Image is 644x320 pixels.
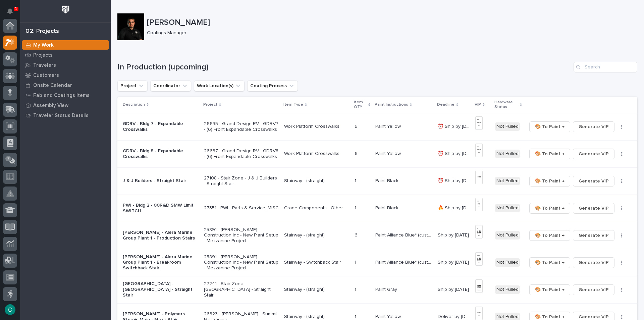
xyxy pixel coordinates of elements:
p: 6 [355,150,359,157]
tr: GDRV - Bldg 7 - Expandable Crosswalks26635 - Grand Design RV - GDRV7 - (6) Front Expandable Cross... [117,113,637,140]
button: Generate VIP [573,149,614,159]
a: Travelers [20,60,111,70]
p: [PERSON_NAME] - Alera Marine Group Plant 1 - Production Stairs [123,230,199,241]
p: Item Type [283,101,303,108]
div: Not Pulled [495,231,520,239]
button: Generate VIP [573,121,614,132]
p: Ship by [DATE] [438,258,470,265]
div: Not Pulled [495,150,520,158]
p: Ship by [DATE] [438,285,470,292]
p: [PERSON_NAME] - Alera Marine Group Plant 1 - Breakroom Switchback Stair [123,254,199,271]
tr: J & J Builders - Straight Stair27108 - Stair Zone - J & J Builders - Straight StairStairway - (st... [117,167,637,195]
h1: In Production (upcoming) [117,62,571,72]
a: Customers [20,70,111,80]
p: 6 [355,122,359,129]
span: 🎨 To Paint → [535,286,565,294]
button: 🎨 To Paint → [529,149,570,159]
p: Paint Yellow [375,122,402,129]
p: 26635 - Grand Design RV - GDRV7 - (6) Front Expandable Crosswalks [204,121,279,132]
p: Stairway - Switchback Stair [284,260,350,265]
p: Crane Components - Other [284,205,350,211]
p: [GEOGRAPHIC_DATA] - [GEOGRAPHIC_DATA] - Straight Stair [123,281,199,298]
div: Not Pulled [495,258,520,267]
p: GDRV - Bldg 7 - Expandable Crosswalks [123,121,199,132]
p: 27241 - Stair Zone - [GEOGRAPHIC_DATA] - Straight Stair [204,281,279,298]
input: Search [574,62,637,72]
p: Stairway - (straight) [284,314,350,320]
span: 🎨 To Paint → [535,259,565,267]
p: VIP [475,101,481,108]
div: Not Pulled [495,177,520,185]
p: 1 [355,313,358,320]
span: Generate VIP [579,231,609,239]
p: Paint Gray [375,285,398,292]
p: 1 [15,6,17,11]
span: Generate VIP [579,123,609,131]
p: 🔥 Ship by 10/15/25 [438,204,471,211]
tr: [PERSON_NAME] - Alera Marine Group Plant 1 - Breakroom Switchback Stair25891 - [PERSON_NAME] Cons... [117,249,637,276]
button: users-avatar [3,303,17,317]
a: Projects [20,50,111,60]
p: Coatings Manager [147,30,632,36]
p: GDRV - Bldg 8 - Expandable Crosswalks [123,148,199,160]
span: 🎨 To Paint → [535,150,565,158]
span: 🎨 To Paint → [535,177,565,185]
p: Customers [33,72,59,78]
p: Traveler Status Details [33,113,89,119]
button: Coordinator [150,81,191,91]
p: Stairway - (straight) [284,178,350,184]
p: 1 [355,285,358,292]
p: 26637 - Grand Design RV - GDRV8 - (6) Front Expandable Crosswalks [204,148,279,160]
a: My Work [20,40,111,50]
span: Generate VIP [579,177,609,185]
p: Project [203,101,217,108]
button: 🎨 To Paint → [529,257,570,268]
p: Stairway - (straight) [284,287,350,292]
p: 27351 - PWI - Parts & Service, MISC [204,205,279,211]
tr: [PERSON_NAME] - Alera Marine Group Plant 1 - Production Stairs25891 - [PERSON_NAME] Construction ... [117,222,637,249]
p: Paint Instructions [375,101,408,108]
div: Notifications1 [8,8,17,19]
p: ⏰ Ship by 10/10/25 [438,122,471,129]
p: Item QTY [354,99,367,111]
a: Onsite Calendar [20,80,111,90]
tr: [GEOGRAPHIC_DATA] - [GEOGRAPHIC_DATA] - Straight Stair27241 - Stair Zone - [GEOGRAPHIC_DATA] - St... [117,276,637,303]
button: Generate VIP [573,257,614,268]
button: 🎨 To Paint → [529,284,570,295]
p: 1 [355,258,358,265]
span: 🎨 To Paint → [535,123,565,131]
button: 🎨 To Paint → [529,203,570,214]
p: Travelers [33,62,56,68]
p: 6 [355,231,359,238]
p: Hardware Status [494,99,518,111]
p: Paint Black [375,204,400,211]
p: PWI - Bldg 2 - 00R&D SMW Limit SWITCH [123,203,199,214]
button: Work Location(s) [194,81,245,91]
p: Work Platform Crosswalks [284,151,350,157]
p: 27108 - Stair Zone - J & J Builders - Straight Stair [204,175,279,187]
p: Paint Yellow [375,313,402,320]
p: Paint Alliance Blue* (custom) [375,258,434,265]
button: 🎨 To Paint → [529,121,570,132]
span: Generate VIP [579,286,609,294]
button: Notifications [3,4,17,18]
p: Fab and Coatings Items [33,93,90,99]
button: Generate VIP [573,284,614,295]
button: Coating Process [247,81,298,91]
p: ⏰ Ship by 10/10/25 [438,150,471,157]
div: Not Pulled [495,285,520,294]
div: Not Pulled [495,122,520,131]
p: Assembly View [33,103,68,109]
p: My Work [33,42,54,48]
p: Paint Alliance Blue* (custom) [375,231,434,238]
tr: GDRV - Bldg 8 - Expandable Crosswalks26637 - Grand Design RV - GDRV8 - (6) Front Expandable Cross... [117,140,637,167]
p: [PERSON_NAME] [147,18,635,28]
span: Generate VIP [579,259,609,267]
a: Traveler Status Details [20,110,111,120]
p: Work Platform Crosswalks [284,124,350,129]
button: Generate VIP [573,203,614,214]
div: 02. Projects [25,28,59,35]
span: Generate VIP [579,204,609,212]
p: 25891 - [PERSON_NAME] Construction Inc - New Plant Setup - Mezzanine Project [204,227,279,244]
